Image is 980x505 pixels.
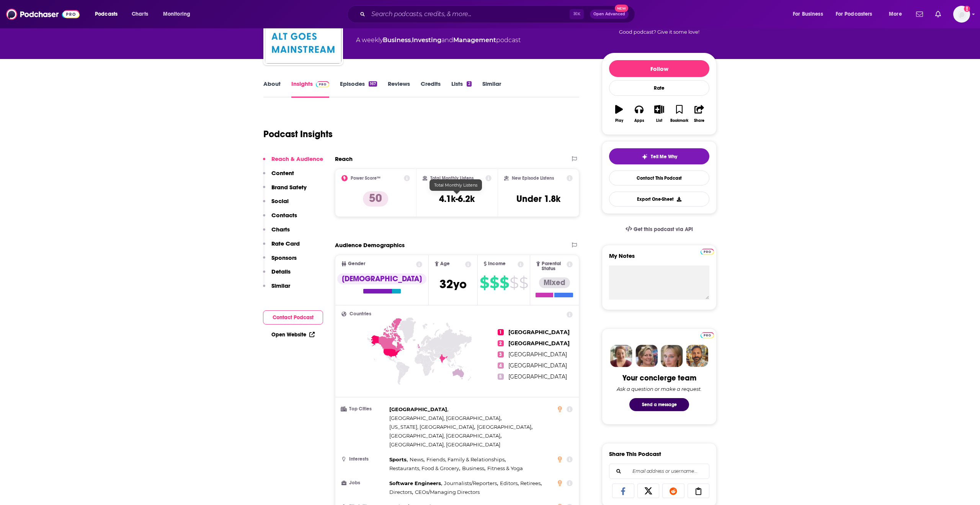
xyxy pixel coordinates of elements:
[836,9,872,20] span: For Podcasters
[498,329,504,335] span: 1
[609,252,709,266] label: My Notes
[612,484,634,498] a: Share on Facebook
[388,80,410,98] a: Reviews
[629,100,649,128] button: Apps
[263,155,323,169] button: Reach & Audience
[389,480,441,486] span: Software Engineers
[609,100,629,128] button: Play
[263,128,333,140] h1: Podcast Insights
[462,465,484,471] span: Business
[441,36,453,44] span: and
[411,36,412,44] span: ,
[271,212,297,219] p: Contacts
[662,484,684,498] a: Share on Reddit
[913,8,926,21] a: Show notifications dropdown
[415,489,480,495] span: CEOs/Managing Directors
[271,331,315,338] a: Open Website
[440,261,450,266] span: Age
[500,479,519,488] span: ,
[363,191,388,207] p: 50
[701,248,714,255] a: Pro website
[271,169,294,177] p: Content
[615,5,629,12] span: New
[669,100,689,128] button: Bookmark
[635,345,658,367] img: Barbara Profile
[689,100,709,128] button: Share
[519,277,528,289] span: $
[434,182,477,188] span: Total Monthly Listens
[158,8,200,20] button: open menu
[340,80,377,98] a: Episodes167
[341,480,386,485] h3: Jobs
[389,433,500,439] span: [GEOGRAPHIC_DATA], [GEOGRAPHIC_DATA]
[412,36,441,44] a: Investing
[316,81,329,87] img: Podchaser Pro
[622,373,696,383] div: Your concierge team
[389,424,474,430] span: [US_STATE], [GEOGRAPHIC_DATA]
[389,456,407,462] span: Sports
[787,8,833,20] button: open menu
[661,345,683,367] img: Jules Profile
[793,9,823,20] span: For Business
[389,479,442,488] span: ,
[619,29,699,35] span: Good podcast? Give it some love!
[634,226,693,233] span: Get this podcast via API
[263,169,294,184] button: Content
[263,268,291,282] button: Details
[609,80,709,96] div: Rate
[609,148,709,164] button: tell me why sparkleTell Me Why
[127,8,153,20] a: Charts
[263,254,297,268] button: Sponsors
[500,480,518,486] span: Editors
[337,274,426,284] div: [DEMOGRAPHIC_DATA]
[389,406,447,412] span: [GEOGRAPHIC_DATA]
[542,261,565,271] span: Parental Status
[884,8,911,20] button: open menu
[389,464,460,473] span: ,
[369,81,377,87] div: 167
[539,277,570,288] div: Mixed
[439,277,467,292] span: 32 yo
[354,5,642,23] div: Search podcasts, credits, & more...
[350,312,371,316] span: Countries
[520,480,541,486] span: Retirees
[701,331,714,338] a: Pro website
[610,345,632,367] img: Sydney Profile
[570,9,584,19] span: ⌘ K
[271,254,297,261] p: Sponsors
[487,465,523,471] span: Fitness & Yoga
[271,282,290,289] p: Similar
[831,8,884,20] button: open menu
[439,193,475,205] h3: 4.1k-6.2k
[368,8,570,20] input: Search podcasts, credits, & more...
[953,6,970,23] span: Logged in as danikarchmer
[508,373,567,380] span: [GEOGRAPHIC_DATA]
[498,340,504,346] span: 2
[615,118,623,123] div: Play
[389,488,413,497] span: ,
[389,415,500,421] span: [GEOGRAPHIC_DATA], [GEOGRAPHIC_DATA]
[356,36,521,45] div: A weekly podcast
[444,479,498,488] span: ,
[932,8,944,21] a: Show notifications dropdown
[467,81,471,87] div: 2
[271,184,307,191] p: Brand Safety
[490,277,499,289] span: $
[421,80,441,98] a: Credits
[389,414,501,423] span: ,
[701,332,714,338] img: Podchaser Pro
[410,456,423,462] span: News
[271,197,289,205] p: Social
[953,6,970,23] button: Show profile menu
[263,212,297,226] button: Contacts
[520,479,542,488] span: ,
[701,249,714,255] img: Podchaser Pro
[656,118,662,123] div: List
[488,261,506,266] span: Income
[263,282,290,296] button: Similar
[348,261,365,266] span: Gender
[508,340,570,347] span: [GEOGRAPHIC_DATA]
[335,155,353,162] h2: Reach
[351,175,381,181] h2: Power Score™
[688,484,710,498] a: Copy Link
